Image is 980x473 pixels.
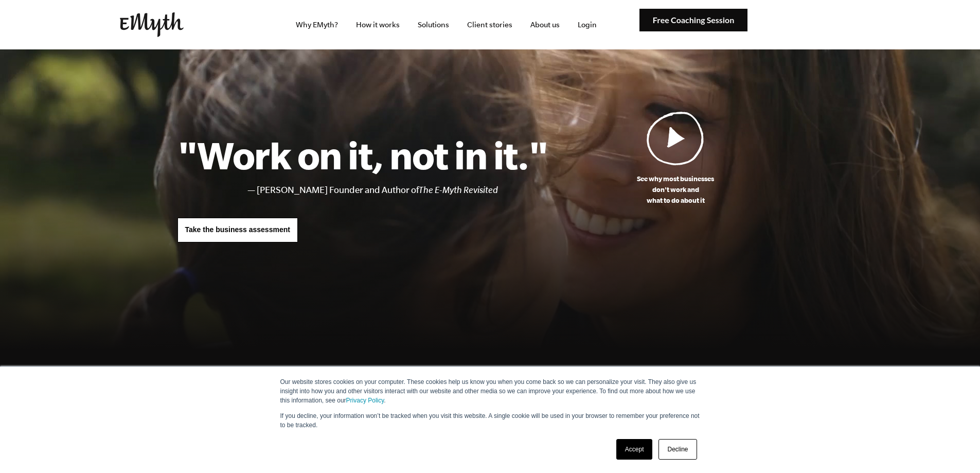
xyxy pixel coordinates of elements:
p: Our website stores cookies on your computer. These cookies help us know you when you come back so... [280,377,700,405]
iframe: Embedded CTA [753,13,861,36]
img: Play Video [647,111,704,165]
a: Privacy Policy [346,397,384,404]
h1: "Work on it, not in it." [177,132,548,178]
a: See why most businessesdon't work andwhat to do about it [548,111,803,206]
img: Free Coaching Session [639,9,747,32]
a: Decline [658,439,697,460]
a: Accept [616,439,653,460]
a: Take the business assessment [177,218,298,242]
p: If you decline, your information won’t be tracked when you visit this website. A single cookie wi... [280,411,700,430]
img: EMyth [120,12,184,37]
li: [PERSON_NAME] Founder and Author of [257,183,548,198]
i: The E-Myth Revisited [419,185,498,195]
span: Take the business assessment [185,225,290,234]
p: See why most businesses don't work and what to do about it [548,173,803,206]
